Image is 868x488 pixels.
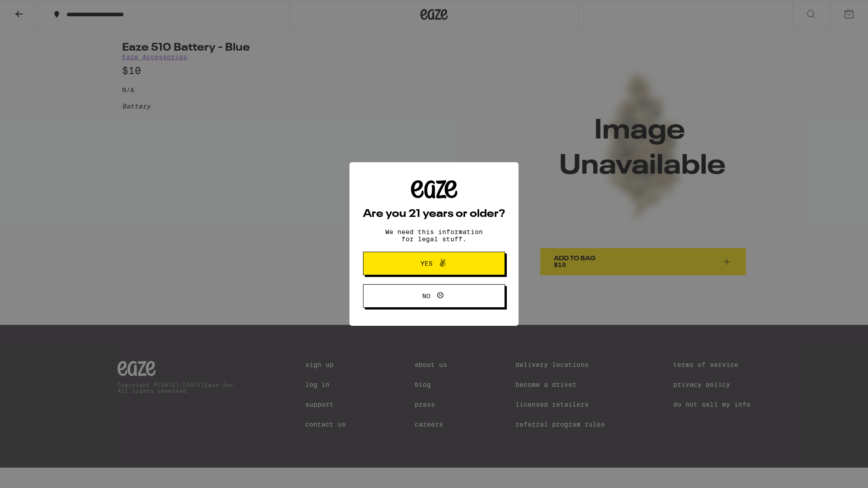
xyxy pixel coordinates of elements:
button: No [363,284,505,308]
span: Yes [420,260,433,267]
iframe: Opens a widget where you can find more information [811,461,859,483]
p: We need this information for legal stuff. [377,228,491,243]
button: Yes [363,252,505,275]
h2: Are you 21 years or older? [363,209,505,220]
span: No [422,293,430,299]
